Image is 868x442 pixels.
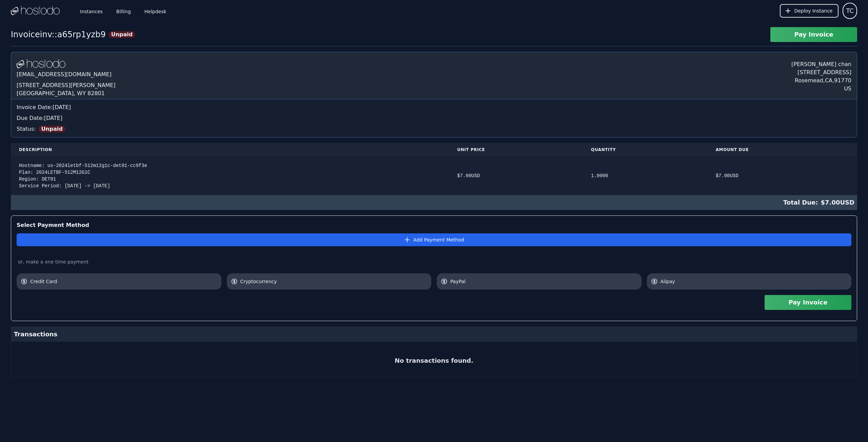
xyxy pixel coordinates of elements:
button: User menu [843,3,857,19]
div: Invoice inv::a65rp1yzb9 [11,29,106,40]
span: Total Due: [783,198,821,207]
th: Description [11,143,449,157]
div: Due Date: [DATE] [17,114,851,122]
div: [PERSON_NAME] chan [791,58,851,68]
h2: No transactions found. [395,356,473,365]
button: Add Payment Method [17,233,851,246]
img: Logo [17,59,65,69]
span: TC [846,6,854,16]
span: Unpaid [38,126,65,132]
th: Amount Due [708,143,857,157]
img: Logo [11,6,60,16]
div: [EMAIL_ADDRESS][DOMAIN_NAME] [17,69,116,81]
button: Pay Invoice [765,295,851,310]
div: [GEOGRAPHIC_DATA], WY 82801 [17,89,116,98]
span: Credit Card [30,278,217,285]
th: Unit Price [449,143,583,157]
div: $ 7.00 USD [457,172,575,179]
div: Select Payment Method [17,221,851,229]
span: Cryptocurrency [240,278,428,285]
th: Quantity [583,143,708,157]
div: US [791,85,851,93]
div: or, make a one time payment [17,258,851,265]
div: $ 7.00 USD [11,195,857,210]
button: Deploy Instance [780,4,839,18]
div: Status: [17,122,851,133]
div: 1.0000 [591,172,699,179]
span: Alipay [660,278,848,285]
div: Hostname: us-2024letbf-512m12g1c-det01-cc9f3e Plan: 2024LETBF-512M12G1C Region: DET01 Service Per... [19,162,441,189]
div: [STREET_ADDRESS][PERSON_NAME] [17,81,116,89]
div: Rosemead , CA , 91770 [791,77,851,85]
span: Unpaid [108,31,136,38]
div: [STREET_ADDRESS] [791,68,851,77]
div: Invoice Date: [DATE] [17,103,851,111]
span: PayPal [450,278,637,285]
div: $ 7.00 USD [716,172,849,179]
div: Transactions [11,327,857,342]
span: Deploy Instance [794,7,832,14]
button: Pay Invoice [770,27,857,42]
